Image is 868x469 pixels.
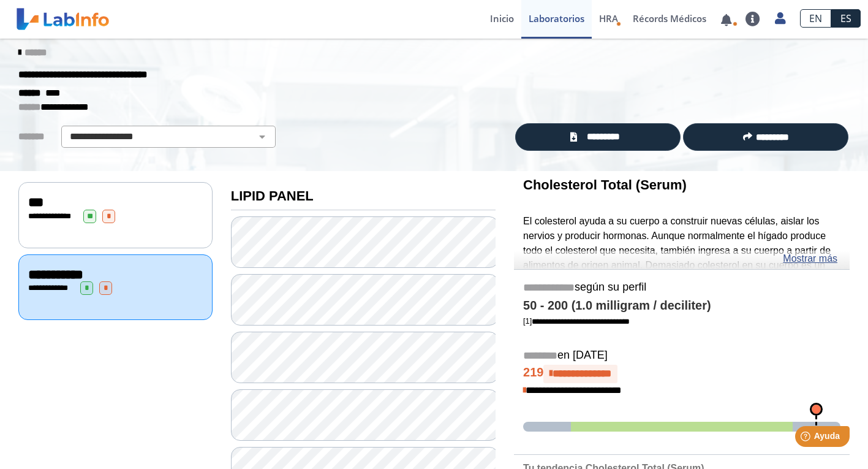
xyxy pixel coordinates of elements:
[759,421,855,456] iframe: Help widget launcher
[599,12,618,25] span: HRA
[831,9,861,28] a: ES
[783,251,837,266] a: Mostrar más
[523,365,840,383] h4: 219
[231,188,314,204] b: LIPID PANEL
[523,316,630,326] a: [1]
[523,214,840,360] p: El colesterol ayuda a su cuerpo a construir nuevas células, aislar los nervios y producir hormona...
[523,349,840,363] h5: en [DATE]
[800,9,831,28] a: EN
[523,177,687,193] b: Cholesterol Total (Serum)
[523,281,840,295] h5: según su perfil
[523,299,840,313] h4: 50 - 200 (1.0 milligram / deciliter)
